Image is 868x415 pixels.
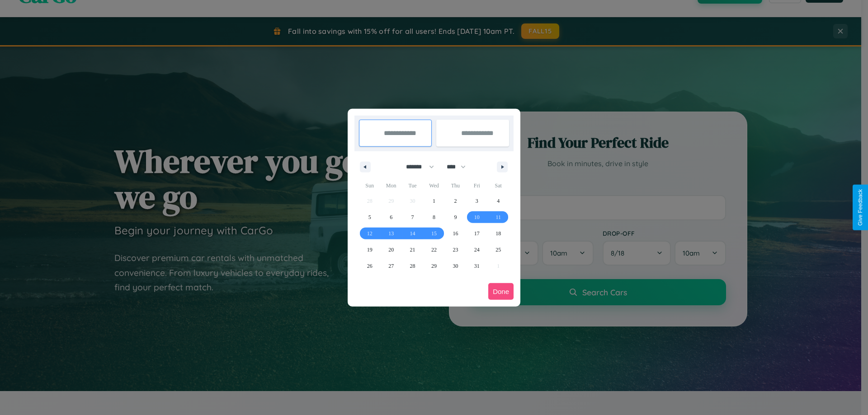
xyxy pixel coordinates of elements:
[367,242,373,258] span: 19
[474,225,480,242] span: 17
[488,283,514,300] button: Done
[466,258,487,274] button: 31
[423,258,444,274] button: 29
[445,193,466,209] button: 2
[388,225,394,242] span: 13
[495,225,501,242] span: 18
[380,178,401,193] span: Mon
[466,242,487,258] button: 24
[380,225,401,242] button: 13
[423,209,444,225] button: 8
[423,193,444,209] button: 1
[402,225,423,242] button: 14
[431,242,437,258] span: 22
[488,178,509,193] span: Sat
[453,258,458,274] span: 30
[388,258,394,274] span: 27
[453,225,458,242] span: 16
[367,225,373,242] span: 12
[474,242,480,258] span: 24
[359,209,380,225] button: 5
[445,258,466,274] button: 30
[445,225,466,242] button: 16
[445,242,466,258] button: 23
[410,258,415,274] span: 28
[466,193,487,209] button: 3
[433,209,435,225] span: 8
[445,178,466,193] span: Thu
[388,242,394,258] span: 20
[495,209,501,225] span: 11
[466,209,487,225] button: 10
[466,178,487,193] span: Fri
[410,225,415,242] span: 14
[431,258,437,274] span: 29
[380,242,401,258] button: 20
[431,225,437,242] span: 15
[367,258,373,274] span: 26
[488,209,509,225] button: 11
[423,242,444,258] button: 22
[497,193,500,209] span: 4
[402,258,423,274] button: 28
[423,225,444,242] button: 15
[402,242,423,258] button: 21
[380,258,401,274] button: 27
[474,209,480,225] span: 10
[476,193,478,209] span: 3
[410,242,415,258] span: 21
[488,242,509,258] button: 25
[445,209,466,225] button: 9
[359,178,380,193] span: Sun
[359,258,380,274] button: 26
[359,242,380,258] button: 19
[368,209,371,225] span: 5
[423,178,444,193] span: Wed
[402,209,423,225] button: 7
[411,209,414,225] span: 7
[454,209,457,225] span: 9
[466,225,487,242] button: 17
[474,258,480,274] span: 31
[454,193,457,209] span: 2
[453,242,458,258] span: 23
[359,225,380,242] button: 12
[488,225,509,242] button: 18
[402,178,423,193] span: Tue
[488,193,509,209] button: 4
[380,209,401,225] button: 6
[857,189,863,226] div: Give Feedback
[433,193,435,209] span: 1
[495,242,501,258] span: 25
[390,209,392,225] span: 6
